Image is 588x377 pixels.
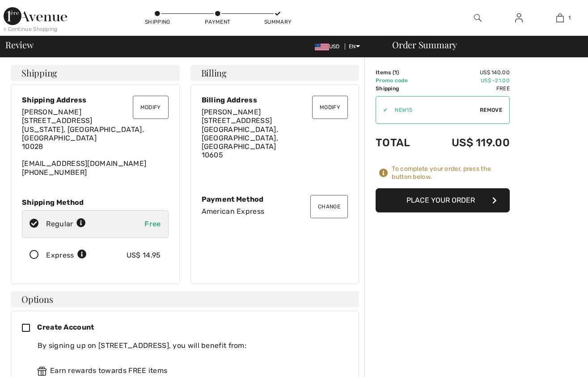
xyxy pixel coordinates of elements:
div: Billing Address [202,96,348,104]
span: Review [5,40,34,49]
td: Items ( ) [376,68,426,76]
span: USD [315,43,343,50]
img: US Dollar [315,43,329,51]
div: By signing up on [STREET_ADDRESS], you will benefit from: [38,340,341,351]
span: [PERSON_NAME] [202,108,261,116]
div: Payment [204,18,231,26]
span: 1 [394,69,397,76]
div: Shipping [144,18,171,26]
button: Modify [133,96,169,119]
td: Total [376,127,426,158]
div: To complete your order, press the button below. [392,165,510,181]
div: Regular [46,219,86,229]
img: My Info [515,13,523,23]
div: Payment Method [202,195,348,203]
div: US$ 14.95 [127,250,161,261]
div: Express [46,250,87,261]
div: Shipping Address [22,96,169,104]
div: < Continue Shopping [4,25,58,33]
img: My Bag [556,13,564,23]
button: Change [310,195,348,218]
span: Remove [480,106,502,114]
a: Sign In [508,13,530,24]
div: [EMAIL_ADDRESS][DOMAIN_NAME] [PHONE_NUMBER] [22,108,169,177]
a: 1 [540,13,580,23]
span: [PERSON_NAME] [22,108,81,116]
div: Shipping Method [22,198,169,207]
span: EN [349,43,360,50]
img: 1ère Avenue [4,7,67,25]
td: US$ -21.00 [426,76,510,85]
span: 1 [568,14,571,22]
span: Create Account [37,323,94,331]
div: ✔ [376,106,388,114]
h4: Options [11,291,359,307]
td: Promo code [376,76,426,85]
div: American Express [202,207,348,216]
img: search the website [474,13,482,23]
td: Free [426,85,510,93]
span: Shipping [21,68,57,77]
div: Earn rewards towards FREE items [38,365,341,376]
button: Place Your Order [376,188,510,212]
span: [STREET_ADDRESS] [US_STATE], [GEOGRAPHIC_DATA], [GEOGRAPHIC_DATA] 10028 [22,116,144,151]
img: rewards.svg [38,367,47,376]
span: [STREET_ADDRESS] [GEOGRAPHIC_DATA], [GEOGRAPHIC_DATA], [GEOGRAPHIC_DATA] 10605 [202,116,278,159]
div: Order Summary [381,40,583,49]
td: Shipping [376,85,426,93]
div: Summary [264,18,291,26]
span: Billing [201,68,227,77]
td: US$ 140.00 [426,68,510,76]
input: Promo code [388,97,480,123]
span: Free [144,220,161,228]
button: Modify [312,96,348,119]
td: US$ 119.00 [426,127,510,158]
